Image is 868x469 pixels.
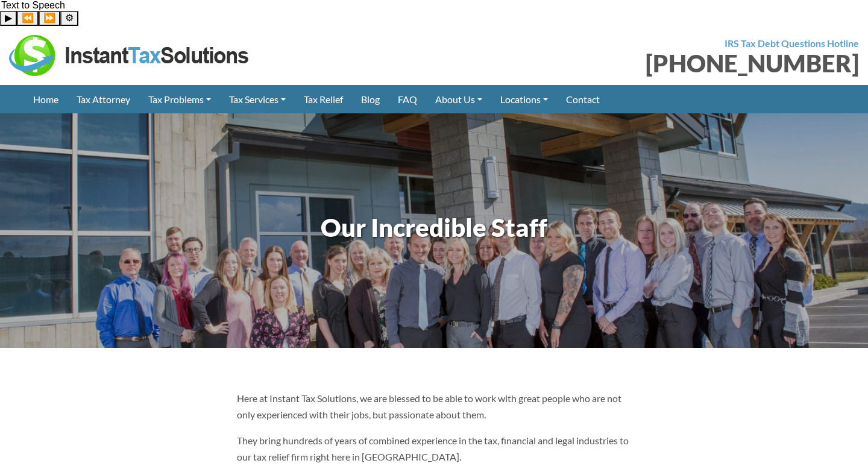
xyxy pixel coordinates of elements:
[30,210,838,245] h1: Our Incredible Staff
[426,85,491,113] a: About Us
[139,85,220,113] a: Tax Problems
[557,85,609,113] a: Contact
[352,85,389,113] a: Blog
[9,48,250,60] a: Instant Tax Solutions Logo
[237,432,632,465] p: They bring hundreds of years of combined experience in the tax, financial and legal industries to...
[17,11,39,25] button: Previous
[295,85,352,113] a: Tax Relief
[491,85,557,113] a: Locations
[443,51,859,75] div: [PHONE_NUMBER]
[68,85,139,113] a: Tax Attorney
[237,390,632,423] p: Here at Instant Tax Solutions, we are blessed to be able to work with great people who are not on...
[389,85,426,113] a: FAQ
[9,35,250,76] img: Instant Tax Solutions Logo
[220,85,295,113] a: Tax Services
[24,85,68,113] a: Home
[725,37,859,49] strong: IRS Tax Debt Questions Hotline
[39,11,60,25] button: Forward
[60,11,78,25] button: Settings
